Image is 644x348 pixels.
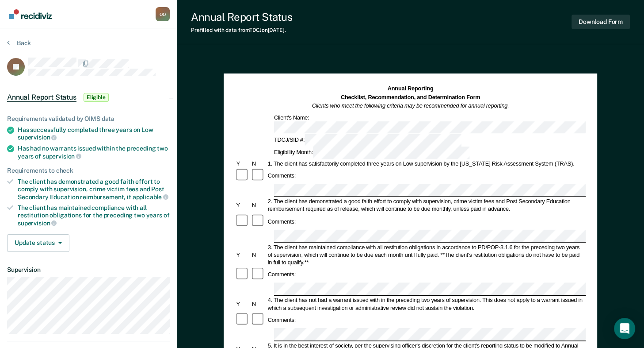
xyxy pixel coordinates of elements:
div: Comments: [266,271,297,278]
div: Requirements to check [7,167,170,174]
button: Download Form [572,15,630,29]
div: N [251,160,267,167]
span: supervision [42,153,81,160]
div: Annual Report Status [191,11,292,23]
span: Eligible [84,93,109,102]
strong: Annual Reporting [387,85,433,92]
div: N [251,251,267,259]
button: Profile dropdown button [156,7,170,21]
div: Client's Name: [273,114,644,134]
div: Requirements validated by OIMS data [7,115,170,123]
div: Prefilled with data from TDCJ on [DATE] . [191,27,292,33]
div: N [251,300,267,308]
div: TDCJ/SID #: [273,134,462,147]
div: 2. The client has demonstrated a good faith effort to comply with supervision, crime victim fees ... [266,198,586,213]
strong: Checklist, Recommendation, and Determination Form [340,94,480,100]
div: Comments: [266,316,297,324]
div: 4. The client has not had a warrant issued with in the preceding two years of supervision. This d... [266,297,586,312]
div: Open Intercom Messenger [614,318,635,339]
div: Comments: [266,217,297,225]
img: Recidiviz [9,9,52,19]
div: N [251,202,267,209]
div: Y [235,251,251,259]
span: supervision [18,220,57,227]
div: Comments: [266,172,297,180]
div: Eligibility Month: [273,147,471,159]
dt: Supervision [7,266,170,274]
div: Y [235,300,251,308]
div: Y [235,202,251,209]
span: supervision [18,134,57,141]
em: Clients who meet the following criteria may be recommended for annual reporting. [312,103,509,109]
div: 1. The client has satisfactorily completed three years on Low supervision by the [US_STATE] Risk ... [266,160,586,167]
button: Back [7,39,31,47]
span: applicable [133,193,168,201]
div: O O [156,7,170,21]
div: Y [235,160,251,167]
div: 3. The client has maintained compliance with all restitution obligations in accordance to PD/POP-... [266,244,586,266]
div: The client has demonstrated a good faith effort to comply with supervision, crime victim fees and... [18,178,170,201]
span: Annual Report Status [7,93,76,102]
div: Has successfully completed three years on Low [18,126,170,141]
button: Update status [7,234,69,252]
div: The client has maintained compliance with all restitution obligations for the preceding two years of [18,204,170,227]
div: Has had no warrants issued within the preceding two years of [18,145,170,160]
